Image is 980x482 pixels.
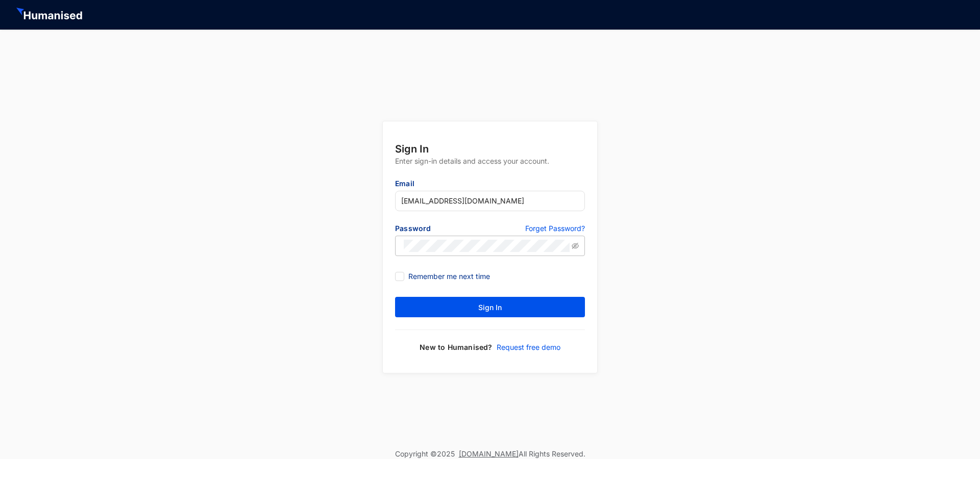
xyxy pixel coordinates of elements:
a: Request free demo [493,342,560,352]
p: Email [395,179,585,191]
p: New to Humanised? [420,342,492,352]
span: Remember me next time [404,271,494,282]
a: Forget Password? [525,223,585,236]
span: eye-invisible [572,242,579,249]
img: HeaderHumanisedNameIcon.51e74e20af0cdc04d39a069d6394d6d9.svg [16,8,84,22]
p: Copyright © 2025 All Rights Reserved. [395,449,585,459]
a: [DOMAIN_NAME] [459,449,519,458]
p: Sign In [395,142,585,156]
span: Sign In [478,302,502,313]
p: Password [395,223,490,236]
button: Sign In [395,297,585,317]
input: Enter your email [395,191,585,211]
p: Enter sign-in details and access your account. [395,156,585,179]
